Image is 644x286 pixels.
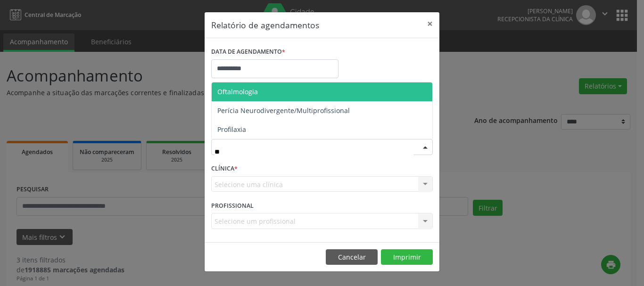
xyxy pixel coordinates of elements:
button: Close [421,12,439,35]
span: Perícia Neurodivergente/Multiprofissional [217,106,350,115]
button: Cancelar [326,249,378,265]
span: Profilaxia [217,125,246,134]
button: Imprimir [381,249,433,265]
h5: Relatório de agendamentos [211,19,319,31]
label: CLÍNICA [211,162,238,176]
label: DATA DE AGENDAMENTO [211,45,285,59]
label: PROFISSIONAL [211,198,254,213]
span: Oftalmologia [217,87,258,96]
